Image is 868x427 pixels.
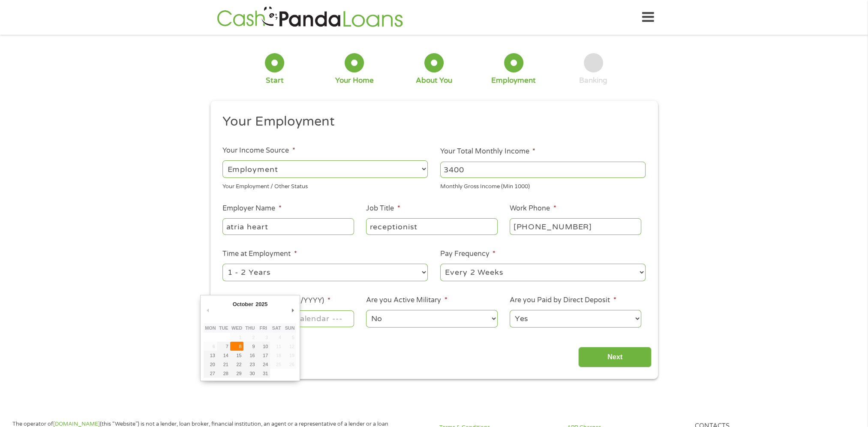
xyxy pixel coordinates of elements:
[204,369,217,378] button: 27
[217,360,230,369] button: 21
[217,351,230,360] button: 14
[222,250,297,259] label: Time at Employment
[366,204,400,213] label: Job Title
[510,204,556,213] label: Work Phone
[204,305,211,316] button: Previous Month
[578,347,652,368] input: Next
[230,369,243,378] button: 29
[266,76,284,85] div: Start
[366,296,447,305] label: Are you Active Military
[205,325,216,331] abbr: Monday
[243,369,257,378] button: 30
[217,369,230,378] button: 28
[257,369,270,378] button: 31
[272,325,281,331] abbr: Saturday
[243,360,257,369] button: 23
[219,325,228,331] abbr: Tuesday
[255,298,269,310] div: 2025
[214,5,405,30] img: GetLoanNow Logo
[257,342,270,351] button: 10
[222,218,354,235] input: Walmart
[440,162,646,178] input: 1800
[222,180,428,191] div: Your Employment / Other Status
[230,360,243,369] button: 22
[510,218,641,235] input: (231) 754-4010
[416,76,452,85] div: About You
[257,360,270,369] button: 24
[222,113,639,130] h2: Your Employment
[366,218,497,235] input: Cashier
[440,147,535,156] label: Your Total Monthly Income
[288,305,296,316] button: Next Month
[440,180,646,191] div: Monthly Gross Income (Min 1000)
[230,351,243,360] button: 15
[204,351,217,360] button: 13
[231,325,242,331] abbr: Wednesday
[579,76,607,85] div: Banking
[285,325,295,331] abbr: Sunday
[260,325,267,331] abbr: Friday
[245,325,255,331] abbr: Thursday
[335,76,374,85] div: Your Home
[243,351,257,360] button: 16
[491,76,536,85] div: Employment
[217,342,230,351] button: 7
[243,342,257,351] button: 9
[222,146,295,155] label: Your Income Source
[510,296,616,305] label: Are you Paid by Direct Deposit
[257,351,270,360] button: 17
[231,298,255,310] div: October
[222,204,281,213] label: Employer Name
[440,250,496,259] label: Pay Frequency
[230,342,243,351] button: 8
[204,360,217,369] button: 20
